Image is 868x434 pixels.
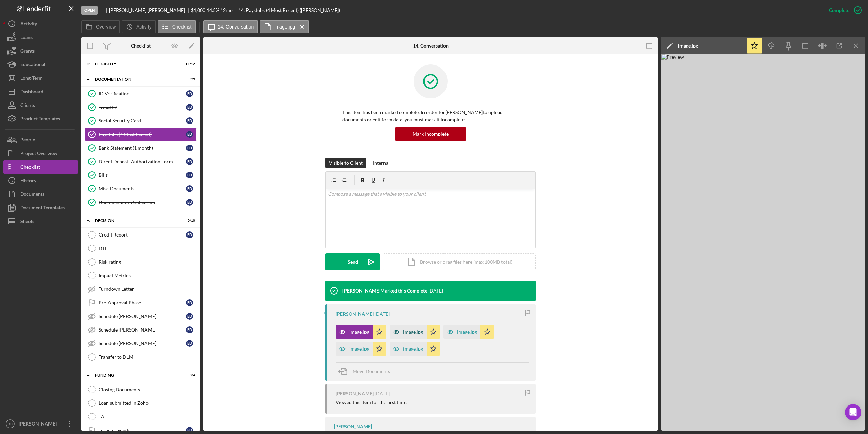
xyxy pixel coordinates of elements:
div: 12 mo [220,7,233,13]
label: 14. Conversation [218,24,254,30]
button: Product Templates [3,112,78,126]
button: Sheets [3,214,78,228]
div: Pre-Approval Phase [99,300,186,305]
a: Documents [3,187,78,201]
div: People [20,133,35,148]
div: TA [99,414,196,419]
a: ID VerificationED [85,87,197,100]
a: Impact Metrics [85,269,197,282]
div: Mark Incomplete [413,127,449,141]
button: image.jpg [390,325,440,339]
a: Paystubs (4 Most Recent)ED [85,128,197,141]
div: [PERSON_NAME] [17,417,61,432]
a: Bank Statement (1 month)ED [85,141,197,155]
a: Schedule [PERSON_NAME]ED [85,337,197,350]
div: Activity [20,17,37,32]
label: Overview [96,24,116,30]
button: image.jpg [336,342,386,356]
span: Move Documents [353,368,390,374]
div: Visible to Client [329,158,363,168]
button: Checklist [3,160,78,174]
div: E D [186,231,193,238]
a: Direct Deposit Authorization FormED [85,155,197,168]
div: Document Templates [20,201,65,216]
div: Viewed this item for the first time. [336,400,407,405]
div: [PERSON_NAME] Marked this Complete [342,288,427,294]
button: Activity [122,20,156,33]
div: Sheets [20,214,34,230]
div: Transfer Funds [99,428,186,433]
button: Mark Incomplete [395,127,466,141]
div: Schedule [PERSON_NAME] [99,327,186,333]
button: Long-Term [3,71,78,85]
button: Clients [3,98,78,112]
button: Project Overview [3,147,78,160]
div: Decision [95,219,178,223]
div: Misc Documents [99,186,186,191]
a: Documentation CollectionED [85,195,197,209]
div: Impact Metrics [99,273,196,278]
div: Documentation Collection [99,200,186,205]
div: Complete [829,3,849,17]
div: E D [186,104,193,111]
div: image.jpg [403,346,423,352]
a: Tribal IDED [85,100,197,114]
div: Direct Deposit Authorization Form [99,159,186,164]
button: Checklist [158,20,196,33]
div: Bills [99,172,186,178]
button: image.jpg [260,20,309,33]
time: 2025-09-29 14:03 [428,288,443,294]
a: Pre-Approval PhaseED [85,296,197,309]
a: Social Security CardED [85,114,197,128]
div: Bank Statement (1 month) [99,145,186,151]
div: Schedule [PERSON_NAME] [99,314,186,319]
a: Transfer to DLM [85,350,197,364]
div: image.jpg [678,43,698,49]
a: Grants [3,44,78,58]
button: Visible to Client [325,158,366,168]
button: Send [325,253,380,270]
button: Dashboard [3,85,78,98]
div: Educational [20,58,45,73]
div: 11 / 12 [183,62,195,66]
div: Schedule [PERSON_NAME] [99,341,186,346]
a: Document Templates [3,201,78,214]
div: image.jpg [349,329,369,335]
div: Risk rating [99,259,196,265]
a: Risk rating [85,255,197,269]
div: Documents [20,187,44,203]
div: E D [186,313,193,320]
a: Loan submitted in Zoho [85,396,197,410]
div: Product Templates [20,112,60,127]
div: Eligiblity [95,62,178,66]
button: 14. Conversation [203,20,258,33]
a: Credit ReportED [85,228,197,242]
label: image.jpg [274,24,295,30]
div: Internal [373,158,390,168]
div: E D [186,131,193,138]
div: DTI [99,246,196,251]
button: History [3,174,78,187]
div: [PERSON_NAME] [334,424,372,429]
button: Educational [3,58,78,71]
div: E D [186,117,193,124]
button: Loans [3,31,78,44]
div: E D [186,326,193,333]
button: image.jpg [390,342,440,356]
div: E D [186,90,193,97]
button: image.jpg [443,325,494,339]
div: Funding [95,373,178,377]
div: Turndown Letter [99,286,196,292]
div: Closing Documents [99,387,196,392]
div: Transfer to DLM [99,354,196,360]
div: Open [81,6,98,15]
a: BillsED [85,168,197,182]
a: Schedule [PERSON_NAME]ED [85,323,197,337]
